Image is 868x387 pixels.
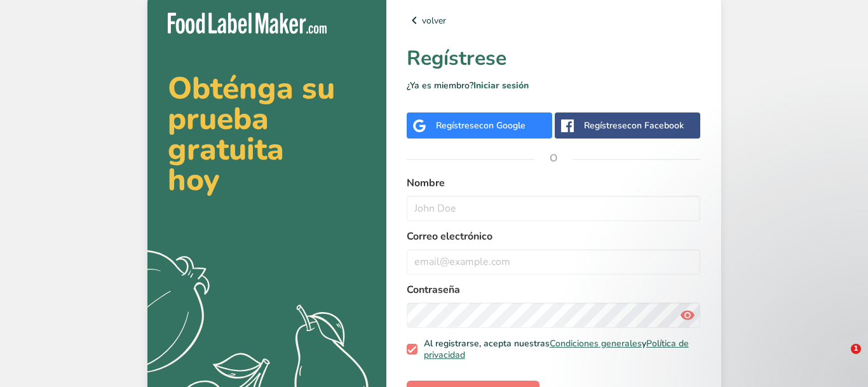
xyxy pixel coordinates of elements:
img: Food Label Maker [168,13,327,34]
p: ¿Ya es miembro? [407,79,701,92]
a: Condiciones generales [550,337,642,350]
label: Correo electrónico [407,229,701,244]
span: 1 [851,344,861,354]
a: Política de privacidad [424,337,689,361]
input: John Doe [407,196,701,221]
h2: Obténga su prueba gratuita hoy [168,73,366,195]
input: email@example.com [407,249,701,275]
span: O [534,139,573,177]
div: Regístrese [436,119,526,132]
label: Nombre [407,175,701,191]
h1: Regístrese [407,43,701,74]
span: Al registrarse, acepta nuestras y [417,338,696,360]
span: con Google [479,119,526,132]
a: Iniciar sesión [473,79,529,92]
iframe: Intercom live chat [825,344,855,374]
div: Regístrese [584,119,684,132]
span: con Facebook [627,119,684,132]
a: volver [407,13,701,28]
label: Contraseña [407,282,701,297]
